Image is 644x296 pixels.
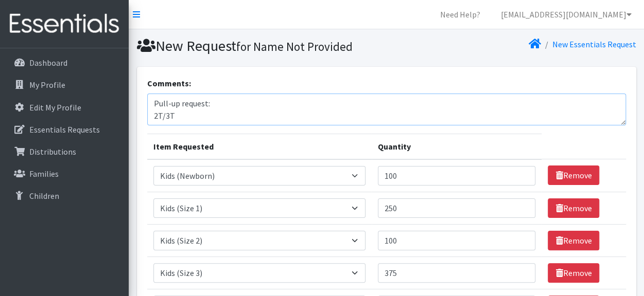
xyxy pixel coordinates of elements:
[548,165,599,185] a: Remove
[4,119,125,140] a: Essentials Requests
[29,58,67,68] p: Dashboard
[493,4,640,25] a: [EMAIL_ADDRESS][DOMAIN_NAME]
[137,37,383,55] h1: New Request
[548,231,599,250] a: Remove
[29,169,59,179] p: Families
[4,7,125,41] img: HumanEssentials
[29,124,100,135] p: Essentials Requests
[29,146,76,157] p: Distributions
[147,77,191,89] label: Comments:
[236,39,353,54] small: for Name Not Provided
[552,39,636,49] a: New Essentials Request
[4,141,125,162] a: Distributions
[29,102,81,113] p: Edit My Profile
[432,4,489,25] a: Need Help?
[147,134,372,159] th: Item Requested
[4,52,125,73] a: Dashboard
[29,80,65,90] p: My Profile
[372,134,542,159] th: Quantity
[29,191,59,201] p: Children
[4,75,125,95] a: My Profile
[548,263,599,283] a: Remove
[548,198,599,218] a: Remove
[4,163,125,184] a: Families
[4,186,125,206] a: Children
[4,97,125,118] a: Edit My Profile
